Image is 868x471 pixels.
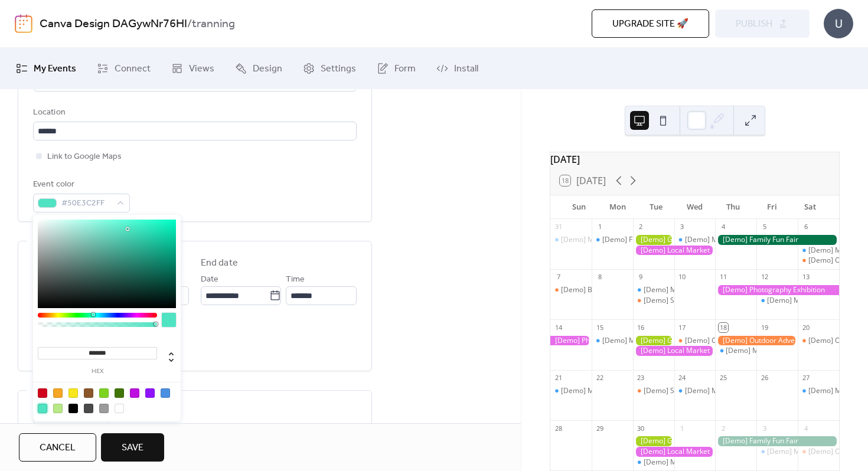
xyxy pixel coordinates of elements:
[53,388,63,398] div: #F5A623
[637,223,645,231] div: 2
[33,106,354,120] div: Location
[633,436,674,446] div: [Demo] Gardening Workshop
[598,195,637,219] div: Mon
[760,223,769,231] div: 5
[801,223,810,231] div: 6
[756,296,798,306] div: [Demo] Morning Yoga Bliss
[88,53,159,84] a: Connect
[633,386,674,396] div: [Demo] Seniors' Social Tea
[38,404,47,413] div: #50E3C2
[595,273,604,282] div: 8
[122,441,143,455] span: Save
[678,223,687,231] div: 3
[633,235,674,245] div: [Demo] Gardening Workshop
[201,273,218,287] span: Date
[34,62,76,76] span: My Events
[824,9,853,38] div: U
[145,388,155,398] div: #9013FE
[115,388,124,398] div: #417505
[674,336,716,346] div: [Demo] Culinary Cooking Class
[644,386,732,396] div: [Demo] Seniors' Social Tea
[714,195,752,219] div: Thu
[53,404,63,413] div: #B8E986
[550,336,592,346] div: [Demo] Photography Exhibition
[719,374,727,382] div: 25
[554,273,563,282] div: 7
[685,386,775,396] div: [Demo] Morning Yoga Bliss
[637,374,645,382] div: 23
[644,457,733,467] div: [Demo] Morning Yoga Bliss
[101,433,164,462] button: Save
[760,374,769,382] div: 26
[130,388,139,398] div: #BD10E0
[15,14,32,33] img: logo
[760,273,769,282] div: 12
[550,386,592,396] div: [Demo] Morning Yoga Bliss
[99,388,109,398] div: #7ED321
[99,404,109,413] div: #9B9B9B
[767,296,857,306] div: [Demo] Morning Yoga Bliss
[560,195,598,219] div: Sun
[767,447,857,457] div: [Demo] Morning Yoga Bliss
[685,336,787,346] div: [Demo] Culinary Cooking Class
[798,386,839,396] div: [Demo] Morning Yoga Bliss
[33,178,128,192] div: Event color
[68,404,78,413] div: #000000
[715,436,839,446] div: [Demo] Family Fun Fair
[637,323,645,332] div: 16
[40,441,76,455] span: Cancel
[253,62,282,76] span: Design
[428,53,487,84] a: Install
[47,150,122,164] span: Link to Google Maps
[715,336,798,346] div: [Demo] Outdoor Adventure Day
[612,17,688,31] span: Upgrade site 🚀
[550,152,839,166] div: [DATE]
[644,285,733,295] div: [Demo] Morning Yoga Bliss
[368,53,425,84] a: Form
[286,273,305,287] span: Time
[19,433,96,462] button: Cancel
[756,447,798,457] div: [Demo] Morning Yoga Bliss
[760,323,769,332] div: 19
[633,285,674,295] div: [Demo] Morning Yoga Bliss
[187,13,192,35] b: /
[719,223,727,231] div: 4
[715,346,756,356] div: [Demo] Morning Yoga Bliss
[676,195,714,219] div: Wed
[201,256,238,270] div: End date
[68,388,78,398] div: #F8E71C
[801,424,810,433] div: 4
[801,374,810,382] div: 27
[554,374,563,382] div: 21
[554,223,563,231] div: 31
[595,424,604,433] div: 29
[561,285,655,295] div: [Demo] Book Club Gathering
[602,235,687,245] div: [Demo] Fitness Bootcamp
[189,62,214,76] span: Views
[633,447,716,457] div: [Demo] Local Market
[678,273,687,282] div: 10
[595,223,604,231] div: 1
[791,195,830,219] div: Sat
[38,388,47,398] div: #D0021B
[715,285,839,295] div: [Demo] Photography Exhibition
[321,62,356,76] span: Settings
[592,9,709,38] button: Upgrade site 🚀
[294,53,365,84] a: Settings
[678,374,687,382] div: 24
[550,285,592,295] div: [Demo] Book Club Gathering
[674,235,716,245] div: [Demo] Morning Yoga Bliss
[719,273,727,282] div: 11
[38,368,157,375] label: hex
[550,235,592,245] div: [Demo] Morning Yoga Bliss
[162,53,223,84] a: Views
[719,424,727,433] div: 2
[726,346,815,356] div: [Demo] Morning Yoga Bliss
[637,424,645,433] div: 30
[633,346,716,356] div: [Demo] Local Market
[637,195,676,219] div: Tue
[561,235,651,245] div: [Demo] Morning Yoga Bliss
[798,336,839,346] div: [Demo] Open Mic Night
[61,197,111,211] span: #50E3C2FF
